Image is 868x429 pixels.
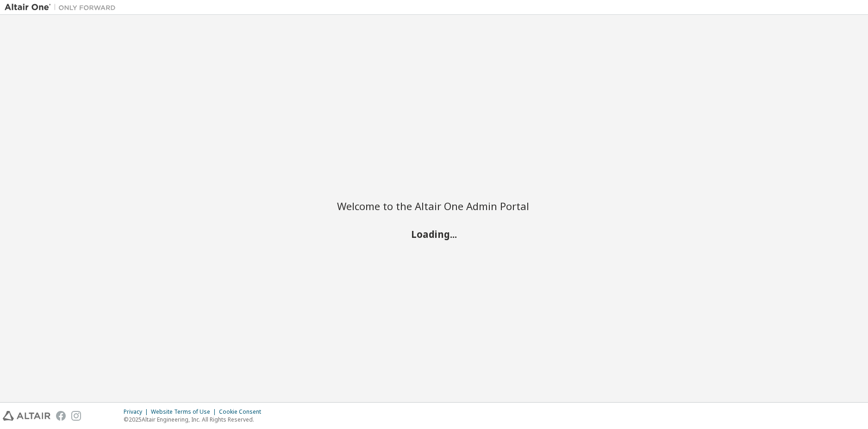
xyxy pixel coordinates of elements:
[337,228,531,240] h2: Loading...
[3,411,50,421] img: altair_logo.svg
[5,3,120,12] img: Altair One
[56,411,66,421] img: facebook.svg
[219,408,267,416] div: Cookie Consent
[151,408,219,416] div: Website Terms of Use
[124,408,151,416] div: Privacy
[124,416,267,423] p: © 2025 Altair Engineering, Inc. All Rights Reserved.
[337,199,531,212] h2: Welcome to the Altair One Admin Portal
[71,411,81,421] img: instagram.svg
